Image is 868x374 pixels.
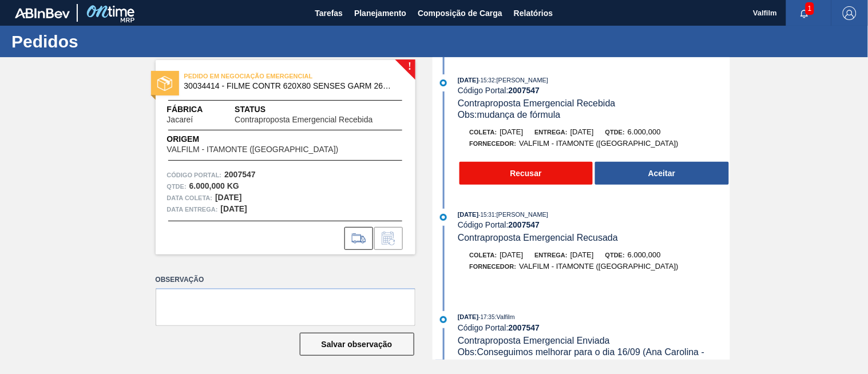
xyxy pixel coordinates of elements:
[167,181,187,192] span: Qtde :
[344,227,373,250] div: Ir para Composição de Carga
[628,250,661,259] span: 6.000,000
[167,133,371,145] span: Origem
[519,139,679,148] span: VALFILM - ITAMONTE ([GEOGRAPHIC_DATA])
[167,169,222,181] span: Código Portal:
[235,116,372,124] span: Contraproposta Emergencial Recebida
[458,110,561,120] span: Obs: mudança de fórmula
[509,86,540,95] strong: 2007547
[458,233,618,242] span: Contraproposta Emergencial Recusada
[495,77,549,83] span: : [PERSON_NAME]
[157,76,172,91] img: status
[458,98,616,108] span: Contraproposta Emergencial Recebida
[167,204,218,215] span: Data entrega:
[440,79,447,86] img: atual
[535,129,568,136] span: Entrega:
[806,2,814,15] span: 1
[628,128,661,136] span: 6.000,000
[595,162,729,185] button: Aceitar
[458,336,610,345] span: Contraproposta Emergencial Enviada
[458,86,730,95] div: Código Portal:
[235,104,403,116] span: Status
[459,162,593,185] button: Recusar
[458,347,707,368] span: Obs: Conseguimos melhorar para o dia 16/09 (Ana Carolina - Comercial Itamonte)
[605,252,625,258] span: Qtde:
[167,104,229,116] span: Fábrica
[215,193,241,202] strong: [DATE]
[167,192,213,204] span: Data coleta:
[156,272,415,288] label: Observação
[167,145,339,154] span: VALFILM - ITAMONTE ([GEOGRAPHIC_DATA])
[495,211,549,218] span: : [PERSON_NAME]
[470,140,517,147] span: Fornecedor:
[440,316,447,323] img: atual
[514,6,553,20] span: Relatórios
[495,313,515,320] span: : Valfilm
[184,70,344,82] span: PEDIDO EM NEGOCIAÇÃO EMERGENCIAL
[315,6,343,20] span: Tarefas
[458,313,478,320] span: [DATE]
[535,252,568,258] span: Entrega:
[470,252,497,258] span: Coleta:
[500,128,524,136] span: [DATE]
[184,82,392,90] span: 30034414 - FILME CONTR 620X80 SENSES GARM 269ML
[458,220,730,229] div: Código Portal:
[167,116,193,124] span: Jacareí
[479,314,495,320] span: - 17:35
[189,181,239,190] strong: 6.000,000 KG
[224,170,256,179] strong: 2007547
[418,6,502,20] span: Composição de Carga
[374,227,403,250] div: Informar alteração no pedido
[786,5,823,21] button: Notificações
[570,128,594,136] span: [DATE]
[479,212,495,218] span: - 15:31
[354,6,406,20] span: Planejamento
[843,6,857,20] img: Logout
[11,35,215,48] h1: Pedidos
[300,333,414,356] button: Salvar observação
[221,204,247,213] strong: [DATE]
[458,323,730,332] div: Código Portal:
[519,262,679,270] span: VALFILM - ITAMONTE ([GEOGRAPHIC_DATA])
[470,263,517,270] span: Fornecedor:
[605,129,625,136] span: Qtde:
[509,220,540,229] strong: 2007547
[440,214,447,221] img: atual
[509,323,540,332] strong: 2007547
[570,250,594,259] span: [DATE]
[500,250,524,259] span: [DATE]
[470,129,497,136] span: Coleta:
[458,77,478,83] span: [DATE]
[15,8,70,18] img: TNhmsLtSVTkK8tSr43FrP2fwEKptu5GPRR3wAAAABJRU5ErkJggg==
[479,77,495,83] span: - 15:32
[458,211,478,218] span: [DATE]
